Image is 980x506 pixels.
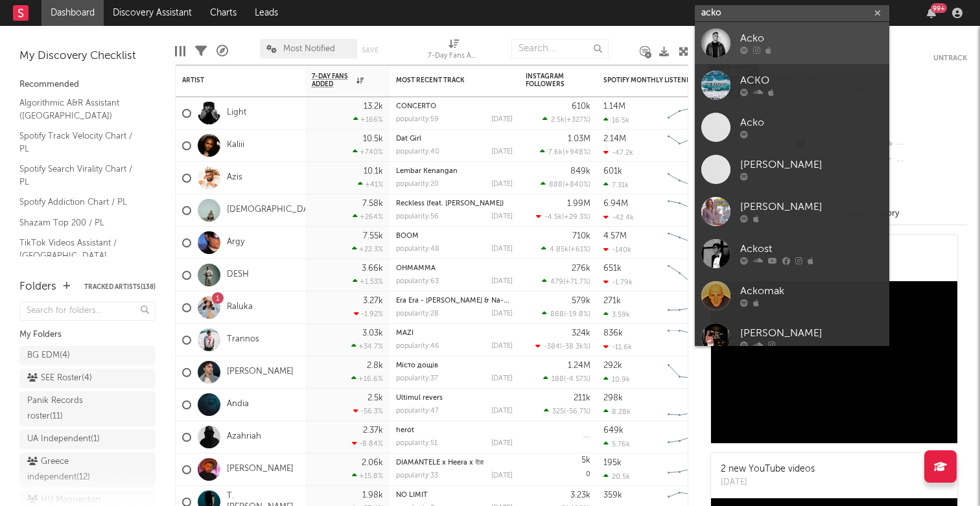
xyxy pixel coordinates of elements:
[603,310,630,319] div: 3.59k
[570,246,589,253] span: +61 %
[396,278,439,285] div: popularity: 63
[491,472,513,479] div: [DATE]
[19,49,156,64] div: My Discovery Checklist
[396,472,438,479] div: popularity: 33
[227,172,242,183] a: Azis
[721,463,815,476] div: 2 new YouTube videos
[542,310,590,318] div: ( )
[396,103,436,110] a: CONCERTO
[362,329,383,338] div: 3.03k
[227,270,249,281] a: DESH
[565,149,589,156] span: +948 %
[695,5,889,21] input: Search for artists
[27,393,119,424] div: Panik Records roster ( 11 )
[195,32,207,70] div: Filters
[491,310,513,317] div: [DATE]
[603,167,622,176] div: 601k
[227,237,244,248] a: Argy
[19,327,156,343] div: My Folders
[396,200,513,207] div: Reckless (feat. Denzel Curry)
[603,246,631,254] div: -140k
[695,317,889,359] a: [PERSON_NAME]
[549,181,563,189] span: 888
[216,32,228,70] div: A&R Pipeline
[491,278,513,285] div: [DATE]
[396,168,458,175] a: Lembar Kenangan
[740,200,883,215] div: [PERSON_NAME]
[562,343,589,351] span: -38.3k %
[662,324,720,356] svg: Chart title
[536,213,590,221] div: ( )
[603,491,622,500] div: 359k
[541,245,590,253] div: ( )
[695,106,889,148] a: Acko
[227,399,249,410] a: Andia
[552,408,564,415] span: 325
[933,52,967,65] button: Untrack
[550,311,564,318] span: 888
[603,135,626,143] div: 2.14M
[367,362,383,370] div: 2.8k
[542,115,590,124] div: ( )
[552,376,564,383] span: 188
[19,279,56,295] div: Folders
[662,389,720,421] svg: Chart title
[572,264,590,273] div: 276k
[662,259,720,292] svg: Chart title
[543,374,590,383] div: ( )
[603,102,625,111] div: 1.14M
[544,214,562,221] span: -4.5k
[662,292,720,324] svg: Chart title
[27,454,119,485] div: Greece independent ( 12 )
[84,284,156,290] button: Tracked Artists(138)
[19,216,143,230] a: Shazam Top 200 / PL
[364,167,383,176] div: 10.1k
[542,277,590,286] div: ( )
[19,96,143,122] a: Algorithmic A&R Assistant ([GEOGRAPHIC_DATA])
[603,264,622,273] div: 651k
[396,362,513,369] div: Місто дощів
[740,31,883,47] div: Acko
[396,459,513,466] div: DIAMANTELE x Heera x হীরা
[565,279,589,286] span: +71.7 %
[740,157,883,173] div: [PERSON_NAME]
[396,103,513,110] div: CONCERTO
[363,232,383,240] div: 7.55k
[396,492,428,499] a: NO LIMIT
[182,76,279,84] div: Artist
[662,162,720,194] svg: Chart title
[396,395,443,402] a: Ultimul revers
[535,342,590,351] div: ( )
[603,329,623,338] div: 836k
[603,148,633,157] div: -47.2k
[352,439,383,448] div: -8.84 %
[396,246,439,253] div: popularity: 48
[662,194,720,227] svg: Chart title
[662,454,720,486] svg: Chart title
[603,200,628,208] div: 6.94M
[491,440,513,447] div: [DATE]
[491,213,513,220] div: [DATE]
[396,330,414,337] a: MAZI
[740,115,883,131] div: Acko
[695,64,889,106] a: ACKO
[396,310,439,317] div: popularity: 28
[491,408,513,415] div: [DATE]
[283,45,335,53] span: Most Notified
[396,233,419,240] a: BOOM
[19,236,143,262] a: TikTok Videos Assistant / [GEOGRAPHIC_DATA]
[603,472,630,481] div: 20.5k
[19,452,156,487] a: Greece independent(12)
[526,454,590,485] div: 0
[603,76,701,84] div: Spotify Monthly Listeners
[353,213,383,221] div: +264 %
[396,297,513,305] div: Era Era - Cristi Nitzu & Na-No Remix
[603,232,627,240] div: 4.57M
[603,181,629,189] div: 7.31k
[19,77,156,93] div: Recommended
[695,190,889,233] a: [PERSON_NAME]
[396,492,513,499] div: NO LIMIT
[581,456,590,465] div: 5k
[354,310,383,318] div: -1.92 %
[396,181,439,188] div: popularity: 20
